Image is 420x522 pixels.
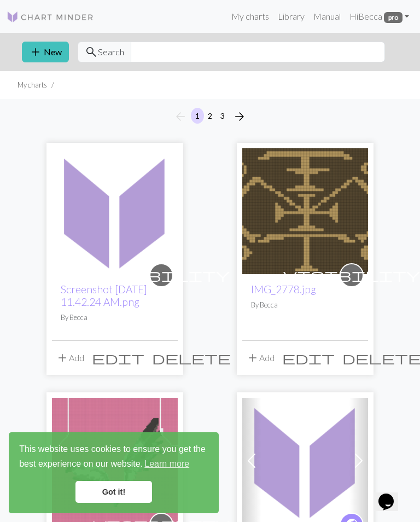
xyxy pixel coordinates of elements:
[216,108,229,124] button: 3
[152,350,231,366] span: delete
[251,283,316,295] a: IMG_2778.jpg
[148,347,235,368] button: Delete
[282,350,335,366] span: edit
[52,148,178,274] img: Ethel Cain
[233,110,246,123] i: Next
[52,347,88,368] button: Add
[75,481,152,503] a: dismiss cookie message
[93,266,230,283] span: visibility
[170,108,250,125] nav: Page navigation
[92,350,144,366] span: edit
[19,443,208,472] span: This website uses cookies to ensure you get the best experience on our website.
[273,5,309,27] a: Library
[88,347,148,368] button: Edit
[92,351,144,364] i: Edit
[9,432,219,513] div: cookieconsent
[229,108,250,125] button: Next
[98,45,124,59] span: Search
[374,478,409,511] iframe: chat widget
[7,10,94,24] img: Logo
[93,264,230,286] i: private
[56,350,69,366] span: add
[283,264,420,286] i: private
[17,80,47,90] li: My charts
[251,300,359,310] p: By Becca
[29,44,42,60] span: add
[233,109,246,124] span: arrow_forward
[242,454,368,465] a: Dance Fever
[61,283,147,308] a: Screenshot [DATE] 11.42.24 AM.png
[246,350,259,366] span: add
[203,108,217,124] button: 2
[384,12,402,23] span: pro
[242,347,278,368] button: Add
[61,312,169,323] p: By Becca
[143,456,191,472] a: learn more about cookies
[282,351,335,364] i: Edit
[22,42,69,62] button: New
[85,44,98,60] span: search
[242,205,368,215] a: IMG_2778.jpg
[345,5,413,27] a: HiBecca pro
[227,5,273,27] a: My charts
[191,108,204,124] button: 1
[278,347,339,368] button: Edit
[309,5,345,27] a: Manual
[242,148,368,274] img: IMG_2778.jpg
[283,266,420,283] span: visibility
[52,205,178,215] a: Ethel Cain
